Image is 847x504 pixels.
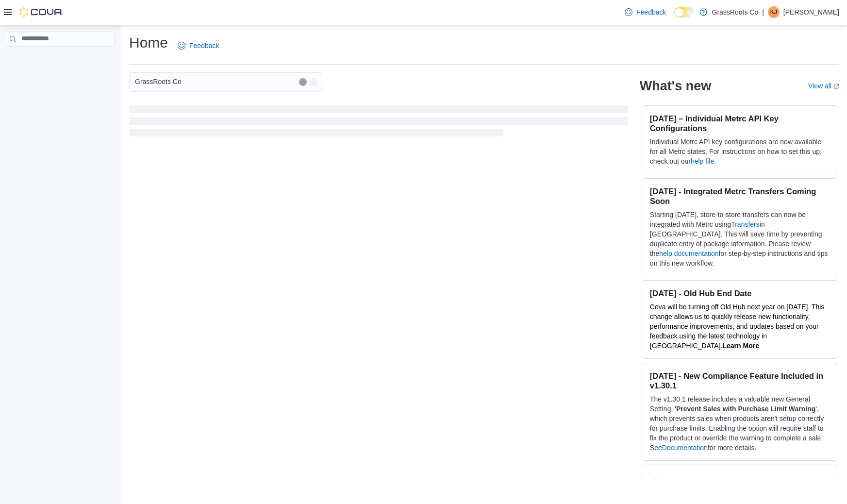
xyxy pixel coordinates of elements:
[762,6,764,18] p: |
[650,288,829,298] h3: [DATE] - Old Hub End Date
[659,250,718,257] a: help documentation
[650,371,829,390] h3: [DATE] - New Compliance Feature Included in v1.30.1
[768,6,780,18] div: Kosta Janicijevic
[6,49,115,72] nav: Complex example
[674,17,675,18] span: Dark Mode
[650,114,829,133] h3: [DATE] – Individual Metrc API Key Configurations
[129,107,628,138] span: Loading
[636,7,666,17] span: Feedback
[650,137,829,166] p: Individual Metrc API key configurations are now available for all Metrc states. For instructions ...
[650,210,829,268] p: Starting [DATE], store-to-store transfers can now be integrated with Metrc using in [GEOGRAPHIC_D...
[783,6,839,18] p: [PERSON_NAME]
[712,6,759,18] p: GrassRoots Co
[808,82,839,90] a: View allExternal link
[833,84,839,89] svg: External link
[129,33,168,52] h1: Home
[135,76,182,87] span: GrassRoots Co
[674,7,695,17] input: Dark Mode
[640,78,711,94] h2: What's new
[722,342,759,350] a: Learn More
[621,2,670,22] a: Feedback
[676,405,815,413] strong: Prevent Sales with Purchase Limit Warning
[662,444,708,452] a: Documentation
[770,6,777,18] span: KJ
[19,7,63,17] img: Cova
[731,220,760,228] a: Transfers
[650,303,825,350] span: Cova will be turning off Old Hub next year on [DATE]. This change allows us to quickly release ne...
[189,41,219,50] span: Feedback
[174,36,223,55] a: Feedback
[691,157,714,165] a: help file
[650,394,829,453] p: The v1.30.1 release includes a valuable new General Setting, ' ', which prevents sales when produ...
[299,78,307,86] button: Clear input
[310,78,317,86] button: Open list of options
[650,186,829,206] h3: [DATE] - Integrated Metrc Transfers Coming Soon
